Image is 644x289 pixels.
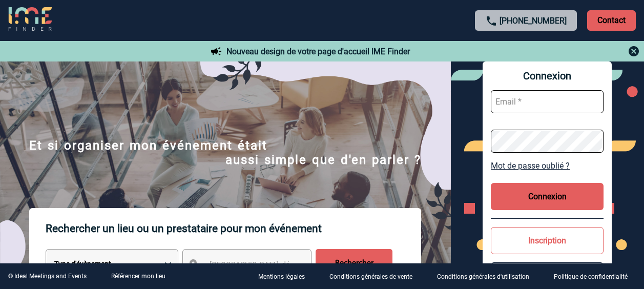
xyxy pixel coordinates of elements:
[491,183,604,210] button: Connexion
[111,273,165,280] a: Référencer mon lieu
[500,16,567,26] a: [PHONE_NUMBER]
[491,70,604,82] span: Connexion
[587,10,636,31] p: Contact
[316,249,392,278] input: Rechercher
[491,161,604,171] a: Mot de passe oublié ?
[554,274,628,281] p: Politique de confidentialité
[250,272,321,281] a: Mentions légales
[546,272,644,281] a: Politique de confidentialité
[429,272,546,281] a: Conditions générales d'utilisation
[491,90,604,113] input: Email *
[491,227,604,254] button: Inscription
[46,208,421,249] p: Rechercher un lieu ou un prestataire pour mon événement
[258,274,305,281] p: Mentions légales
[8,273,87,280] div: © Ideal Meetings and Events
[321,272,429,281] a: Conditions générales de vente
[437,274,529,281] p: Conditions générales d'utilisation
[210,260,352,269] span: [GEOGRAPHIC_DATA], département, région...
[329,274,412,281] p: Conditions générales de vente
[485,15,497,27] img: call-24-px.png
